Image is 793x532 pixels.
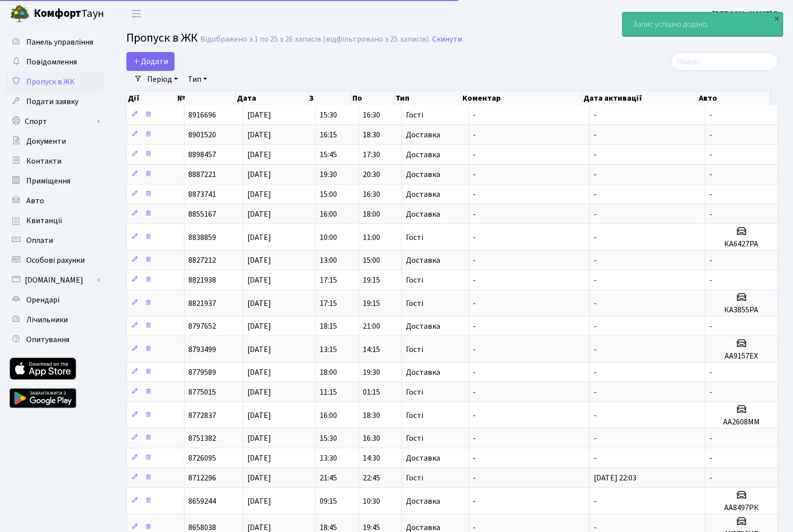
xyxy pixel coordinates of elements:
[709,169,712,180] span: -
[247,367,271,378] span: [DATE]
[473,473,476,483] span: -
[126,52,174,71] a: Додати
[594,433,597,444] span: -
[5,250,104,270] a: Особові рахунки
[363,209,380,220] span: 18:00
[320,387,337,398] span: 11:15
[473,189,476,200] span: -
[5,151,104,171] a: Контакти
[363,321,380,332] span: 21:00
[320,255,337,266] span: 13:00
[594,321,597,332] span: -
[594,232,597,243] span: -
[594,298,597,309] span: -
[320,453,337,464] span: 13:30
[712,8,781,20] a: [PERSON_NAME] В.
[406,276,423,284] span: Гості
[594,453,597,464] span: -
[709,110,712,120] span: -
[26,215,62,226] span: Квитанції
[236,91,308,105] th: Дата
[709,453,712,464] span: -
[188,387,216,398] span: 8775015
[363,298,380,309] span: 19:15
[709,255,712,266] span: -
[709,305,774,315] h5: КА3855РА
[247,232,271,243] span: [DATE]
[363,344,380,355] span: 14:15
[247,473,271,483] span: [DATE]
[406,524,440,532] span: Доставка
[473,169,476,180] span: -
[5,290,104,310] a: Орендарі
[320,275,337,286] span: 17:15
[126,29,198,47] span: Пропуск в ЖК
[406,111,423,119] span: Гості
[623,12,783,36] div: Запис успішно додано.
[406,151,440,159] span: Доставка
[709,275,712,286] span: -
[188,453,216,464] span: 8726095
[188,255,216,266] span: 8827212
[473,110,476,120] span: -
[473,453,476,464] span: -
[363,387,380,398] span: 01:15
[363,275,380,286] span: 19:15
[188,169,216,180] span: 8887221
[709,189,712,200] span: -
[26,96,78,107] span: Подати заявку
[432,35,462,44] a: Скинути
[363,149,380,160] span: 17:30
[320,410,337,421] span: 16:00
[363,232,380,243] span: 11:00
[363,367,380,378] span: 19:30
[26,57,77,67] span: Повідомлення
[188,232,216,243] span: 8838859
[594,473,636,483] span: [DATE] 22:03
[247,298,271,309] span: [DATE]
[473,149,476,160] span: -
[406,474,423,482] span: Гості
[320,169,337,180] span: 19:30
[127,91,176,105] th: Дії
[594,387,597,398] span: -
[709,352,774,361] h5: АА9157ЕХ
[473,321,476,332] span: -
[709,473,712,483] span: -
[320,129,337,140] span: 16:15
[406,256,440,264] span: Доставка
[247,129,271,140] span: [DATE]
[5,131,104,151] a: Документи
[247,255,271,266] span: [DATE]
[26,195,44,206] span: Авто
[26,334,69,345] span: Опитування
[473,410,476,421] span: -
[473,255,476,266] span: -
[712,8,781,19] b: [PERSON_NAME] В.
[26,255,85,266] span: Особові рахунки
[406,210,440,218] span: Доставка
[709,387,712,398] span: -
[5,112,104,131] a: Спорт
[363,129,380,140] span: 18:30
[363,433,380,444] span: 16:30
[247,344,271,355] span: [DATE]
[5,92,104,112] a: Подати заявку
[594,169,597,180] span: -
[473,129,476,140] span: -
[363,473,380,483] span: 22:45
[406,131,440,139] span: Доставка
[320,209,337,220] span: 16:00
[188,209,216,220] span: 8855167
[406,234,423,241] span: Гості
[188,129,216,140] span: 8901520
[320,473,337,483] span: 21:45
[594,189,597,200] span: -
[406,299,423,307] span: Гості
[5,171,104,191] a: Приміщення
[582,91,698,105] th: Дата активації
[363,189,380,200] span: 16:30
[247,387,271,398] span: [DATE]
[473,232,476,243] span: -
[188,367,216,378] span: 8779589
